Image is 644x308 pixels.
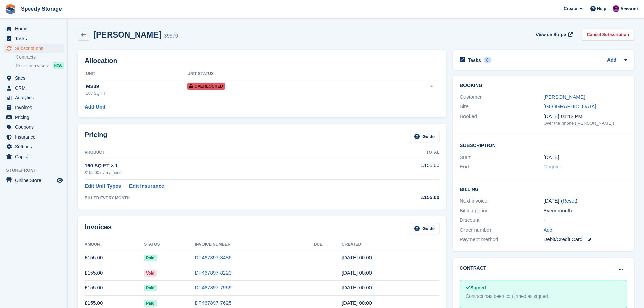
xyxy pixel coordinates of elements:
th: Due [314,239,342,250]
a: menu [3,122,64,132]
span: Insurance [15,132,55,142]
a: Contracts [16,54,64,61]
div: 160 SQ FT × 1 [85,162,373,170]
h2: Billing [460,186,627,192]
a: Cancel Subscription [582,29,634,40]
h2: Contract [460,265,486,272]
time: 2024-05-13 23:00:00 UTC [544,153,559,161]
span: Create [564,5,577,12]
span: Price increases [16,63,48,69]
span: View on Stripe [536,31,566,38]
td: £155.00 [85,250,144,265]
th: Invoice Number [195,239,314,250]
span: Home [15,24,55,33]
div: NEW [53,62,64,69]
div: Site [460,103,543,111]
a: Preview store [56,176,64,184]
a: View on Stripe [533,29,574,40]
a: menu [3,73,64,83]
img: stora-icon-8386f47178a22dfd0bd8f6a31ec36ba5ce8667c1dd55bd0f319d3a0aa187defe.svg [5,4,16,14]
time: 2025-05-13 23:00:03 UTC [342,300,372,306]
div: BILLED EVERY MONTH [85,195,373,201]
time: 2025-08-13 23:00:22 UTC [342,255,372,260]
time: 2025-07-13 23:00:55 UTC [342,270,372,276]
a: [PERSON_NAME] [544,94,585,100]
th: Created [342,239,439,250]
span: Online Store [15,175,55,185]
span: Invoices [15,103,55,112]
a: DF467897-8485 [195,255,231,260]
h2: [PERSON_NAME] [93,30,161,39]
span: Capital [15,152,55,161]
div: Discount [460,216,543,224]
div: £155.00 every month [85,170,373,176]
a: [GEOGRAPHIC_DATA] [544,103,596,109]
span: Storefront [6,167,67,174]
a: Guide [410,223,439,234]
div: Booked [460,113,543,127]
a: menu [3,93,64,102]
div: [DATE] 01:12 PM [544,113,627,120]
div: Customer [460,93,543,101]
div: 0 [484,57,492,63]
div: Next invoice [460,197,543,205]
h2: Booking [460,83,627,88]
th: Product [85,147,373,158]
a: menu [3,132,64,142]
div: - [544,216,627,224]
th: Unit [85,69,187,79]
th: Unit Status [187,69,371,79]
a: menu [3,44,64,53]
a: menu [3,152,64,161]
th: Amount [85,239,144,250]
th: Status [144,239,195,250]
span: Paid [144,285,157,291]
span: Paid [144,255,157,261]
a: Reset [563,198,576,204]
a: DF467897-7969 [195,285,231,290]
a: DF467897-8223 [195,270,231,276]
span: Void [144,270,157,277]
td: £155.00 [85,265,144,281]
span: Settings [15,142,55,151]
a: menu [3,24,64,33]
span: Analytics [15,93,55,102]
div: [DATE] ( ) [544,197,627,205]
a: DF467897-7625 [195,300,231,306]
span: Account [620,6,638,13]
span: Coupons [15,122,55,132]
span: Ongoing [544,164,563,169]
a: Add Unit [85,103,105,111]
a: menu [3,175,64,185]
h2: Allocation [85,57,439,65]
time: 2025-06-13 23:00:10 UTC [342,285,372,290]
div: 160 SQ FT [86,90,187,96]
a: menu [3,34,64,43]
span: Tasks [15,34,55,43]
div: Signed [466,284,621,291]
a: Add [607,56,616,64]
div: Billing period [460,207,543,215]
a: Edit Insurance [129,182,164,190]
a: Speedy Storage [18,3,65,15]
span: Pricing [15,113,55,122]
img: Dan Jackson [613,5,619,12]
span: Help [597,5,606,12]
span: Subscriptions [15,44,55,53]
a: menu [3,142,64,151]
div: 39576 [164,32,178,40]
span: Paid [144,300,157,307]
a: Add [544,226,553,234]
div: Payment method [460,236,543,243]
div: Contract has been confirmed as signed. [466,293,621,300]
h2: Tasks [468,57,481,63]
td: £155.00 [373,158,439,179]
h2: Subscription [460,142,627,148]
a: menu [3,103,64,112]
span: Overlocked [187,83,225,90]
a: menu [3,113,64,122]
td: £155.00 [85,280,144,295]
th: Total [373,147,439,158]
div: End [460,163,543,171]
div: Debit/Credit Card [544,236,627,243]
